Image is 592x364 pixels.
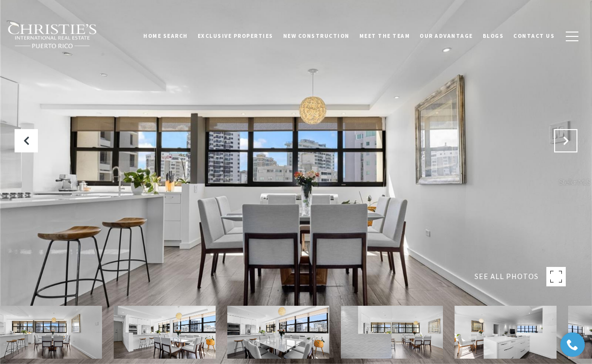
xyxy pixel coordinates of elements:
span: Our Advantage [420,33,473,39]
img: 9A PLAYA GRANDE #9A [341,306,443,359]
a: Meet the Team [355,24,415,48]
a: Exclusive Properties [193,24,278,48]
a: New Construction [278,24,355,48]
button: button [559,22,585,50]
span: Exclusive Properties [198,33,273,39]
span: New Construction [283,33,350,39]
img: Christie's International Real Estate black text logo [7,24,98,49]
button: Previous Slide [15,129,38,152]
a: Home Search [138,24,193,48]
button: Next Slide [554,129,577,152]
span: Contact Us [513,33,555,39]
img: 9A PLAYA GRANDE #9A [114,306,216,359]
span: Blogs [483,33,504,39]
img: 9A PLAYA GRANDE #9A [227,306,329,359]
span: SEE ALL PHOTOS [474,270,539,283]
a: Our Advantage [415,24,478,48]
img: 9A PLAYA GRANDE #9A [455,306,557,359]
a: Blogs [478,24,509,48]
